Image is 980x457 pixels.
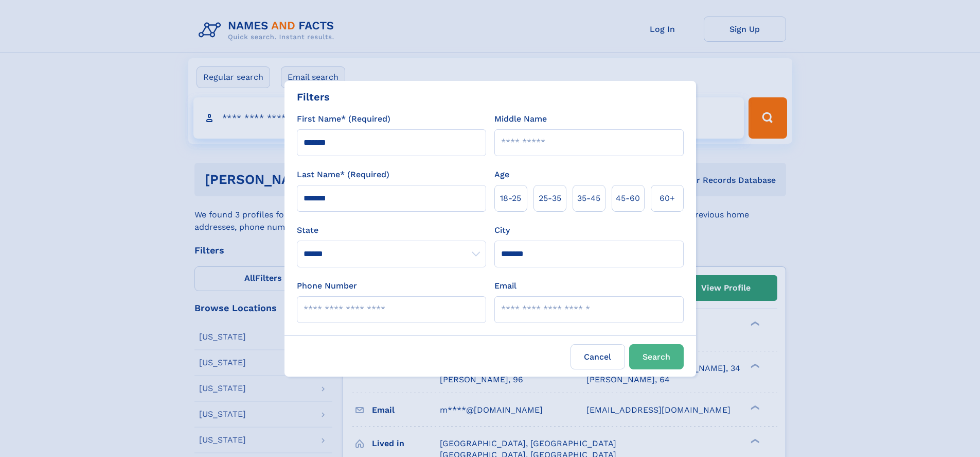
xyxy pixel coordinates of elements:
[297,113,390,125] label: First Name* (Required)
[297,89,330,105] div: Filters
[539,192,561,205] span: 25‑35
[629,344,684,369] button: Search
[494,113,547,125] label: Middle Name
[297,280,357,292] label: Phone Number
[500,192,521,205] span: 18‑25
[297,168,389,181] label: Last Name* (Required)
[494,280,516,292] label: Email
[297,224,486,236] label: State
[494,168,509,181] label: Age
[571,344,625,369] label: Cancel
[577,192,600,205] span: 35‑45
[494,224,510,236] label: City
[660,192,675,205] span: 60+
[616,192,640,205] span: 45‑60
